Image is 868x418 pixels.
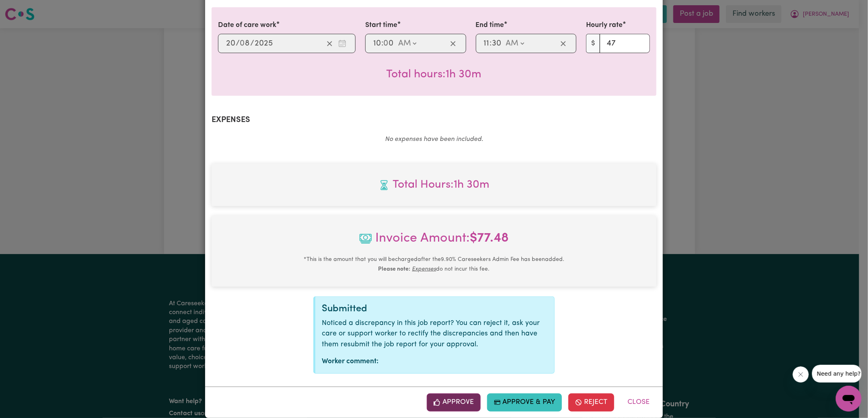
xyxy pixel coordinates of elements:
span: 0 [240,39,245,48]
em: No expenses have been included. [385,136,483,143]
span: $ [586,34,600,53]
label: Start time [365,20,397,31]
button: Enter the date of care work [336,37,349,50]
span: Total hours worked: 1 hour 30 minutes [387,69,482,80]
input: -- [384,37,394,50]
span: / [250,39,254,48]
input: -- [373,37,381,50]
iframe: Message from company [812,365,862,383]
input: -- [492,37,502,50]
iframe: Button to launch messaging window [836,386,862,412]
b: $ 77.48 [470,232,509,245]
h2: Expenses [212,115,656,125]
span: Submitted [322,304,367,314]
input: -- [240,37,250,50]
span: / [236,39,240,48]
input: ---- [254,37,273,50]
span: 0 [383,39,388,48]
span: Invoice Amount: [218,229,650,255]
button: Approve [427,393,481,411]
strong: Worker comment: [322,358,378,365]
span: : [381,39,383,48]
label: Hourly rate [586,20,623,31]
input: -- [226,37,236,50]
p: Noticed a discrepancy in this job report? You can reject it, ask your care or support worker to r... [322,318,548,350]
iframe: Close message [793,366,809,383]
button: Reject [568,393,614,411]
button: Close [621,393,656,411]
b: Please note: [378,266,411,272]
button: Clear date [323,37,336,50]
label: Date of care work [218,20,276,31]
span: Total hours worked: 1 hour 30 minutes [218,176,650,193]
span: : [490,39,492,48]
button: Approve & Pay [487,393,562,411]
small: This is the amount that you will be charged after the 9.90 % Careseekers Admin Fee has been added... [304,257,564,272]
label: End time [476,20,504,31]
input: -- [483,37,490,50]
u: Expenses [412,266,436,272]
